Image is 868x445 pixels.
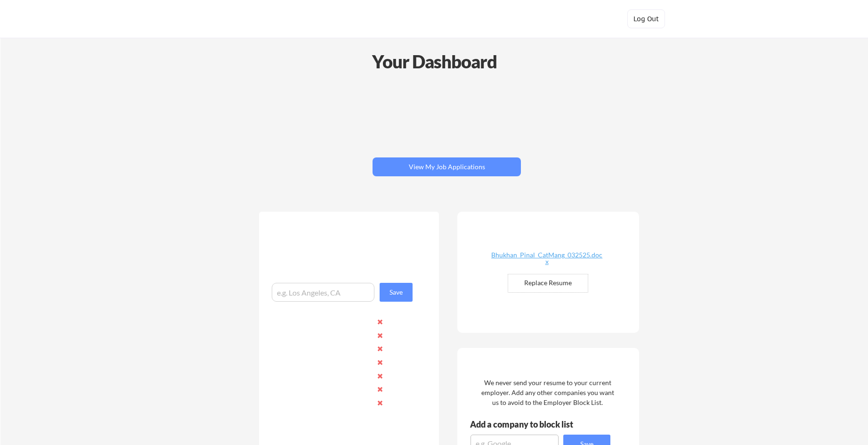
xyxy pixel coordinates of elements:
div: We never send your resume to your current employer. Add any other companies you want us to avoid ... [480,378,615,407]
div: Bhukhan_Pinal_CatMang_032525.docx [491,252,603,265]
button: View My Job Applications [373,157,521,176]
input: e.g. Los Angeles, CA [272,283,374,302]
button: Log Out [627,9,665,28]
a: Bhukhan_Pinal_CatMang_032525.docx [491,252,603,266]
button: Save [380,283,413,302]
div: Add a company to block list [470,420,588,429]
div: Your Dashboard [1,48,868,75]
